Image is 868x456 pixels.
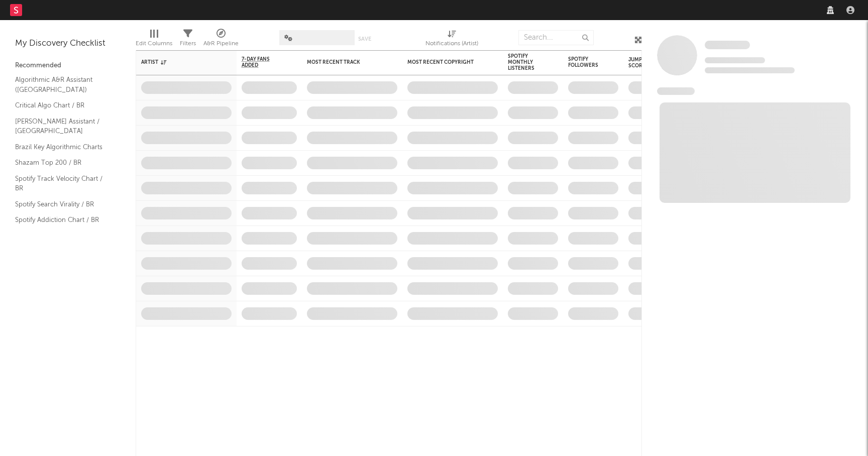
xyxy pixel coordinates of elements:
[568,56,603,68] div: Spotify Followers
[15,60,121,72] div: Recommended
[657,87,695,95] span: News Feed
[15,199,111,210] a: Spotify Search Virality / BR
[15,231,111,251] a: TikTok Videos Assistant / [GEOGRAPHIC_DATA]
[407,59,483,65] div: Most Recent Copyright
[15,38,121,50] div: My Discovery Checklist
[180,25,196,54] div: Filters
[136,38,172,50] div: Edit Columns
[705,40,750,50] a: Some Artist
[628,57,654,69] div: Jump Score
[141,59,216,65] div: Artist
[15,157,111,168] a: Shazam Top 200 / BR
[15,142,111,153] a: Brazil Key Algorithmic Charts
[203,25,239,54] div: A&R Pipeline
[705,41,750,49] span: Some Artist
[15,116,111,137] a: [PERSON_NAME] Assistant / [GEOGRAPHIC_DATA]
[136,25,172,54] div: Edit Columns
[180,38,196,50] div: Filters
[203,38,239,50] div: A&R Pipeline
[508,53,543,71] div: Spotify Monthly Listeners
[705,57,765,63] span: Tracking Since: [DATE]
[307,59,382,65] div: Most Recent Track
[358,36,371,42] button: Save
[425,38,478,50] div: Notifications (Artist)
[15,173,111,194] a: Spotify Track Velocity Chart / BR
[705,67,795,73] span: 0 fans last week
[15,74,111,95] a: Algorithmic A&R Assistant ([GEOGRAPHIC_DATA])
[15,100,111,111] a: Critical Algo Chart / BR
[518,30,594,45] input: Search...
[15,214,111,225] a: Spotify Addiction Chart / BR
[242,56,282,68] span: 7-Day Fans Added
[425,25,478,54] div: Notifications (Artist)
